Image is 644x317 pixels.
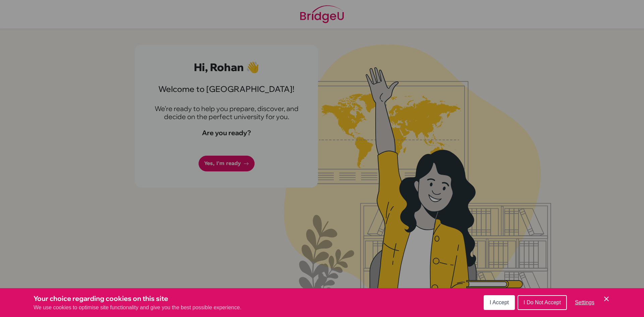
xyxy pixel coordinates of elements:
h3: Your choice regarding cookies on this site [34,294,241,304]
button: Settings [570,296,600,309]
span: I Accept [490,300,509,305]
span: I Do Not Accept [524,300,561,305]
button: I Accept [484,295,515,310]
button: I Do Not Accept [518,295,567,310]
p: We use cookies to optimise site functionality and give you the best possible experience. [34,304,241,312]
button: Save and close [602,295,610,303]
span: Settings [575,300,594,305]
